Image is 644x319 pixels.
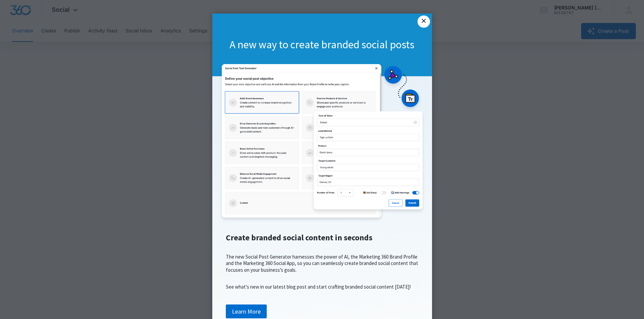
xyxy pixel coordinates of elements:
[226,304,267,319] a: Learn More
[418,16,430,28] a: Close modal
[212,38,432,52] h1: A new way to create branded social posts
[226,232,373,243] span: Create branded social content in seconds
[226,284,411,290] span: See what's new in our latest blog post and start crafting branded social content [DATE]!
[226,254,418,273] span: The new Social Post Generator harnesses the power of AI, the Marketing 360 Brand Profile and the ...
